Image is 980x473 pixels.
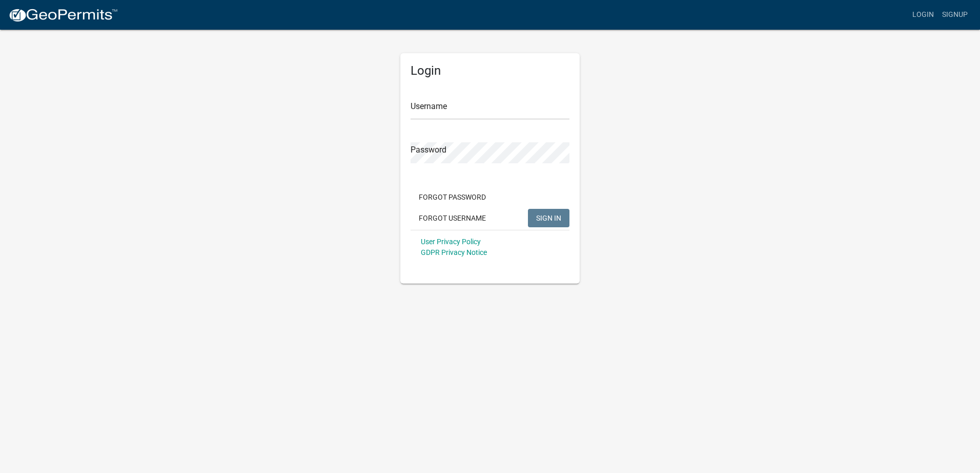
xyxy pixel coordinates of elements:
a: Signup [938,5,972,25]
button: Forgot Username [411,209,494,227]
h5: Login [411,63,569,78]
span: SIGN IN [536,213,561,222]
a: User Privacy Policy [421,238,481,246]
button: SIGN IN [528,209,569,227]
a: GDPR Privacy Notice [421,248,487,256]
button: Forgot Password [411,188,494,206]
a: Login [908,5,938,25]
